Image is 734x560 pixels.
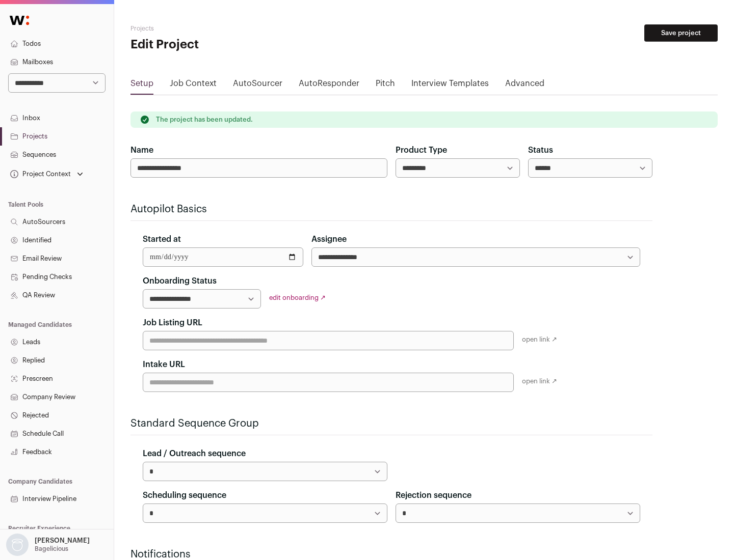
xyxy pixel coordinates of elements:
a: edit onboarding ↗ [269,294,326,301]
img: Wellfound [4,10,35,31]
label: Assignee [311,233,347,245]
button: Save project [644,24,718,42]
h2: Autopilot Basics [130,202,652,216]
h2: Standard Sequence Group [130,416,652,431]
label: Onboarding Status [143,275,217,287]
label: Intake URL [143,358,185,371]
a: Advanced [505,77,544,94]
img: nopic.png [6,534,29,556]
div: Project Context [8,170,71,178]
a: AutoResponder [299,77,359,94]
a: Pitch [376,77,395,94]
label: Job Listing URL [143,317,202,329]
label: Lead / Outreach sequence [143,447,246,460]
a: Setup [130,77,153,94]
button: Open dropdown [4,534,92,556]
a: AutoSourcer [233,77,282,94]
a: Job Context [170,77,217,94]
h1: Edit Project [130,37,326,53]
label: Status [528,144,553,156]
h2: Projects [130,24,326,33]
label: Rejection sequence [396,489,471,501]
label: Product Type [396,144,447,156]
a: Interview Templates [411,77,489,94]
button: Open dropdown [8,167,85,181]
label: Scheduling sequence [143,489,226,501]
p: [PERSON_NAME] [35,537,90,545]
p: Bagelicious [35,545,68,553]
label: Name [130,144,153,156]
label: Started at [143,233,181,245]
p: The project has been updated. [156,116,253,124]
